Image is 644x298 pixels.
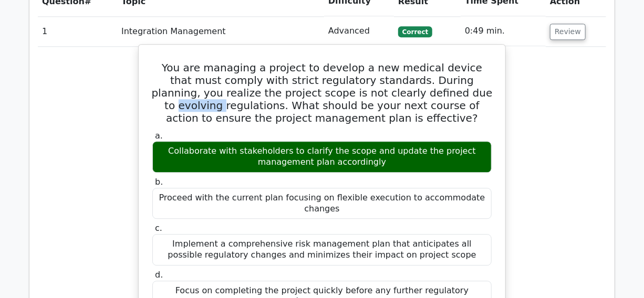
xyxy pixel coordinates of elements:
button: Review [550,24,586,40]
h5: You are managing a project to develop a new medical device that must comply with strict regulator... [151,61,493,124]
td: Integration Management [117,16,324,46]
td: 0:49 min. [461,16,546,46]
span: b. [155,177,163,187]
div: Proceed with the current plan focusing on flexible execution to accommodate changes [152,188,492,219]
div: Collaborate with stakeholders to clarify the scope and update the project management plan accordi... [152,141,492,173]
span: Correct [398,26,432,37]
span: a. [155,131,163,141]
div: Implement a comprehensive risk management plan that anticipates all possible regulatory changes a... [152,234,492,265]
span: c. [155,223,162,233]
span: d. [155,270,163,280]
td: Advanced [324,16,394,46]
td: 1 [38,16,117,46]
